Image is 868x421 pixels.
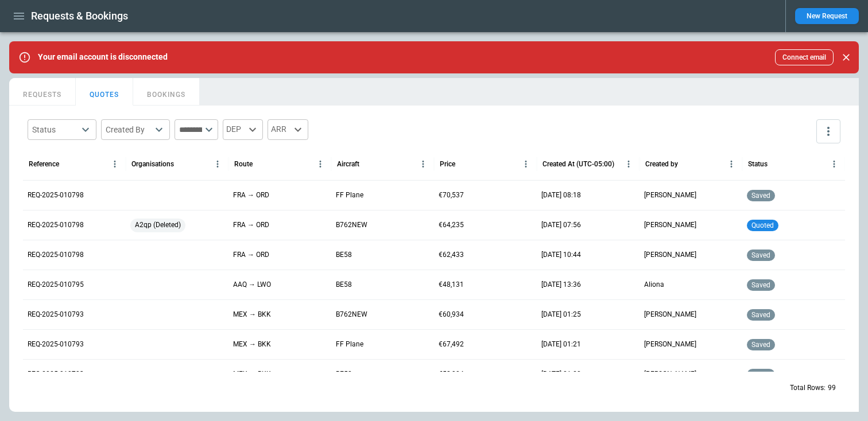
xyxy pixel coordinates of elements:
[28,340,84,349] p: REQ-2025-010793
[234,160,253,168] div: Route
[336,190,363,200] p: FF Plane
[336,310,367,319] p: B762NEW
[312,156,328,172] button: Route column menu
[749,221,776,229] span: quoted
[644,310,696,319] p: [PERSON_NAME]
[749,341,773,349] span: saved
[826,156,842,172] button: Status column menu
[32,124,78,135] div: Status
[749,371,773,379] span: saved
[106,124,152,135] div: Created By
[29,160,59,168] div: Reference
[233,250,269,260] p: FRA → ORD
[9,78,76,106] button: REQUESTS
[621,156,637,172] button: Created At (UTC-05:00) column menu
[541,340,581,349] p: 08/07/25 01:21
[541,369,581,379] p: 08/07/25 01:20
[644,220,696,230] p: [PERSON_NAME]
[223,119,263,140] div: DEP
[336,220,367,230] p: B762NEW
[723,156,739,172] button: Created by column menu
[644,369,696,379] p: [PERSON_NAME]
[790,383,826,393] p: Total Rows:
[107,156,123,172] button: Reference column menu
[28,280,84,290] p: REQ-2025-010795
[828,383,836,393] p: 99
[336,340,363,349] p: FF Plane
[233,340,271,349] p: MEX → BKK
[439,220,464,230] p: €64,235
[644,250,696,260] p: [PERSON_NAME]
[28,190,84,200] p: REQ-2025-010798
[439,340,464,349] p: €67,492
[440,160,455,168] div: Price
[749,251,773,259] span: saved
[28,250,84,260] p: REQ-2025-010798
[775,49,834,65] button: Connect email
[28,220,84,230] p: REQ-2025-010798
[749,281,773,289] span: saved
[28,369,84,379] p: REQ-2025-010793
[838,49,854,65] button: Close
[749,311,773,319] span: saved
[28,310,84,319] p: REQ-2025-010793
[644,340,696,349] p: [PERSON_NAME]
[518,156,534,172] button: Price column menu
[233,220,269,230] p: FRA → ORD
[816,119,840,143] button: more
[541,250,581,260] p: 08/13/25 10:44
[439,280,464,290] p: €48,131
[541,280,581,290] p: 08/10/25 13:36
[542,160,614,168] div: Created At (UTC-05:00)
[337,160,359,168] div: Aircraft
[749,192,773,200] span: saved
[233,190,269,200] p: FRA → ORD
[268,119,308,140] div: ARR
[210,156,226,172] button: Organisations column menu
[76,78,133,106] button: QUOTES
[644,190,696,200] p: [PERSON_NAME]
[645,160,678,168] div: Created by
[131,160,174,168] div: Organisations
[336,250,352,260] p: BE58
[439,369,464,379] p: €58,904
[233,310,271,319] p: MEX → BKK
[439,250,464,260] p: €62,433
[233,280,271,290] p: AAQ → LWO
[336,280,352,290] p: BE58
[336,369,352,379] p: BE58
[439,310,464,319] p: €60,934
[748,160,768,168] div: Status
[31,9,128,23] h1: Requests & Bookings
[233,369,271,379] p: MEX → BKK
[541,190,581,200] p: 08/22/25 08:18
[133,78,200,106] button: BOOKINGS
[838,45,854,70] div: dismiss
[644,280,664,290] p: Aliona
[415,156,431,172] button: Aircraft column menu
[795,8,859,24] button: New Request
[38,52,168,62] p: Your email account is disconnected
[541,220,581,230] p: 08/22/25 07:56
[439,190,464,200] p: €70,537
[541,310,581,319] p: 08/07/25 01:25
[130,210,185,240] span: A2qp (Deleted)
